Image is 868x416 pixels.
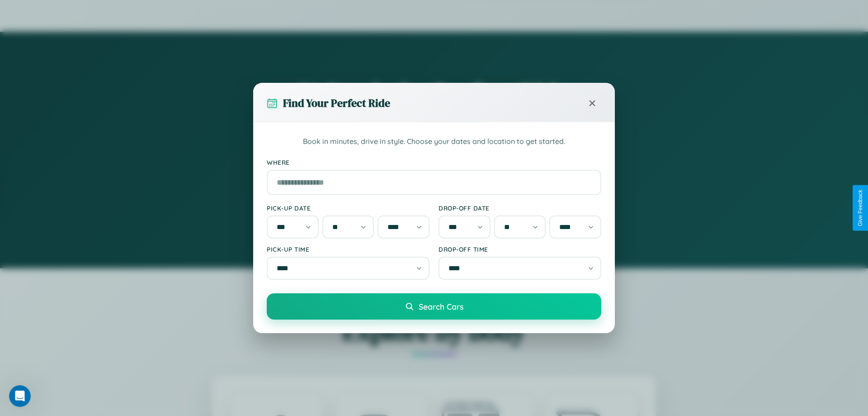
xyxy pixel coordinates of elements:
button: Search Cars [267,293,601,320]
p: Book in minutes, drive in style. Choose your dates and location to get started. [267,136,601,148]
label: Pick-up Date [267,204,429,212]
span: Search Cars [419,301,463,311]
label: Where [267,158,601,166]
label: Drop-off Date [439,204,601,212]
label: Pick-up Time [267,245,429,253]
label: Drop-off Time [439,245,601,253]
h3: Find Your Perfect Ride [283,96,390,110]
